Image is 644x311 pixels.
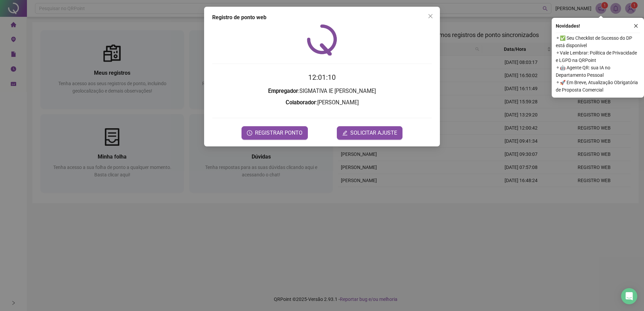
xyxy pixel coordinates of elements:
span: REGISTRAR PONTO [255,129,302,137]
button: Close [425,11,436,22]
button: REGISTRAR PONTO [241,126,308,140]
time: 12:01:10 [308,73,336,81]
div: Registro de ponto web [212,13,432,22]
span: ⚬ 🚀 Em Breve, Atualização Obrigatória de Proposta Comercial [556,79,640,94]
span: ⚬ ✅ Seu Checklist de Sucesso do DP está disponível [556,34,640,49]
img: QRPoint [307,24,337,56]
strong: Empregador [268,88,298,94]
strong: Colaborador [286,99,316,106]
span: close [428,13,433,19]
span: ⚬ 🤖 Agente QR: sua IA no Departamento Pessoal [556,64,640,79]
span: SOLICITAR AJUSTE [350,129,397,137]
span: ⚬ Vale Lembrar: Política de Privacidade e LGPD na QRPoint [556,49,640,64]
h3: : SIGMATIVA IE [PERSON_NAME] [212,87,432,96]
span: close [634,24,638,28]
span: clock-circle [247,130,252,136]
button: editSOLICITAR AJUSTE [337,126,402,140]
h3: : [PERSON_NAME] [212,98,432,107]
span: Novidades ! [556,22,580,30]
span: edit [342,130,348,136]
div: Open Intercom Messenger [621,288,637,304]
